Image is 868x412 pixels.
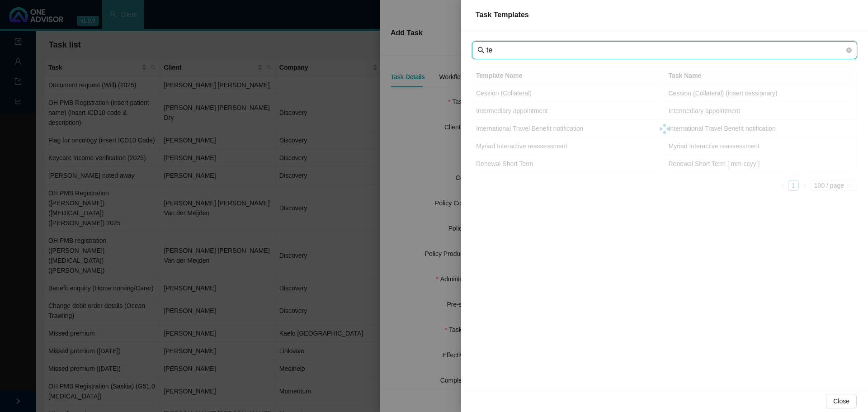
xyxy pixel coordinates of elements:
[846,46,852,54] span: close-circle
[477,47,485,54] span: search
[476,11,529,19] span: Task Templates
[826,394,857,408] button: Close
[486,45,844,56] input: Task Template Name
[846,47,852,53] span: close-circle
[833,396,849,406] span: Close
